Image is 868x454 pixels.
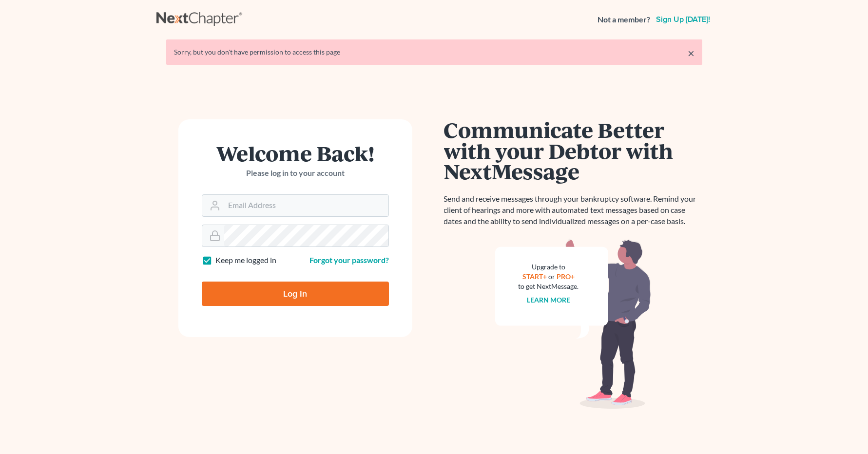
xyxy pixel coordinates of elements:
div: to get NextMessage. [519,282,579,291]
span: or [548,272,555,281]
p: Send and receive messages through your bankruptcy software. Remind your client of hearings and mo... [444,193,702,227]
a: × [688,47,694,59]
label: Keep me logged in [215,255,276,266]
h1: Welcome Back! [202,143,389,164]
h1: Communicate Better with your Debtor with NextMessage [444,119,702,182]
p: Please log in to your account [202,168,389,179]
a: PRO+ [557,272,575,281]
input: Email Address [224,195,388,216]
a: Forgot your password? [309,255,389,265]
input: Log In [202,282,389,306]
strong: Not a member? [598,14,650,25]
div: Sorry, but you don't have permission to access this page [174,47,694,57]
a: Sign up [DATE]! [654,16,712,23]
a: START+ [522,272,547,281]
div: Upgrade to [519,262,579,272]
a: Learn more [527,296,570,304]
img: nextmessage_bg-59042aed3d76b12b5cd301f8e5b87938c9018125f34e5fa2b7a6b67550977c72.svg [495,239,651,409]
